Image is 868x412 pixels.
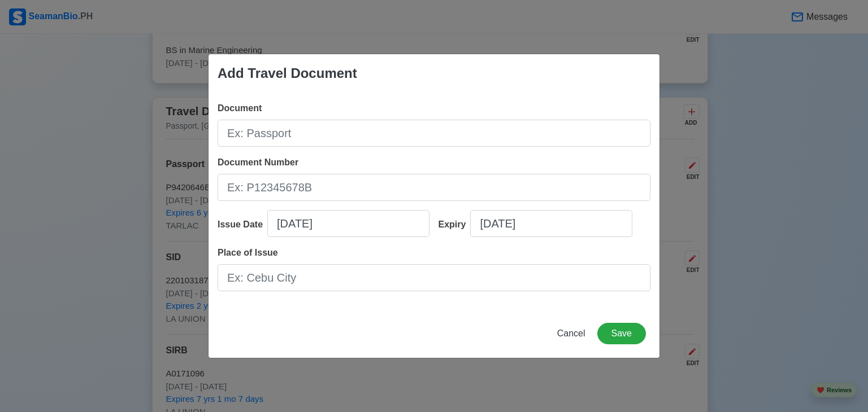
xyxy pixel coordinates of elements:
[557,328,585,338] span: Cancel
[439,218,471,231] div: Expiry
[218,103,262,113] span: Document
[218,157,298,167] span: Document Number
[218,120,650,147] input: Ex: Passport
[597,323,646,344] button: Save
[218,264,650,291] input: Ex: Cebu City
[550,323,593,344] button: Cancel
[218,174,650,201] input: Ex: P12345678B
[218,218,267,231] div: Issue Date
[218,248,278,257] span: Place of Issue
[218,63,357,84] div: Add Travel Document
